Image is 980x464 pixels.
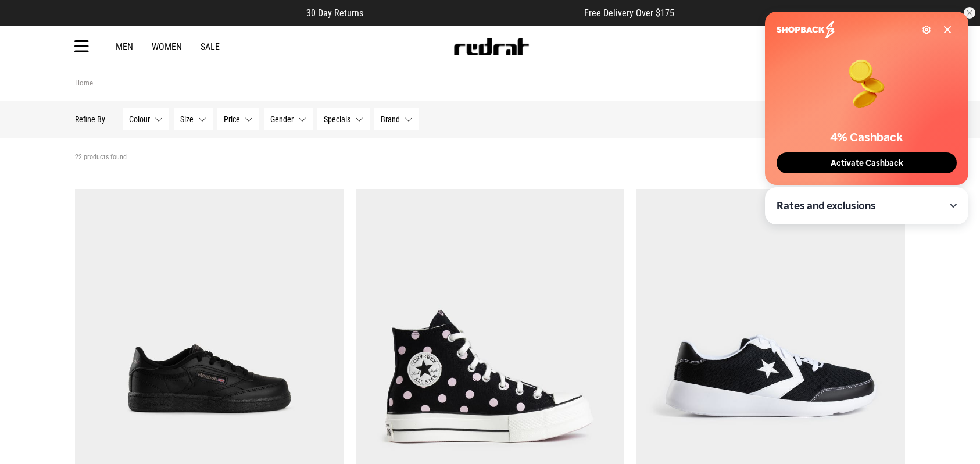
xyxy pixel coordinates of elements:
[75,115,105,124] p: Refine By
[306,8,363,19] span: 30 Day Returns
[201,41,220,52] a: Sale
[129,115,150,124] span: Colour
[75,78,93,87] a: Home
[75,153,127,162] span: 22 products found
[264,108,313,130] button: Gender
[324,115,350,124] span: Specials
[217,108,259,130] button: Price
[180,115,194,124] span: Size
[123,108,169,130] button: Colour
[174,108,213,130] button: Size
[374,108,419,130] button: Brand
[270,115,294,124] span: Gender
[152,41,182,52] a: Women
[387,7,561,19] iframe: Customer reviews powered by Trustpilot
[224,115,240,124] span: Price
[317,108,370,130] button: Specials
[584,8,674,19] span: Free Delivery Over $175
[116,41,133,52] a: Men
[381,115,400,124] span: Brand
[453,38,530,55] img: Redrat logo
